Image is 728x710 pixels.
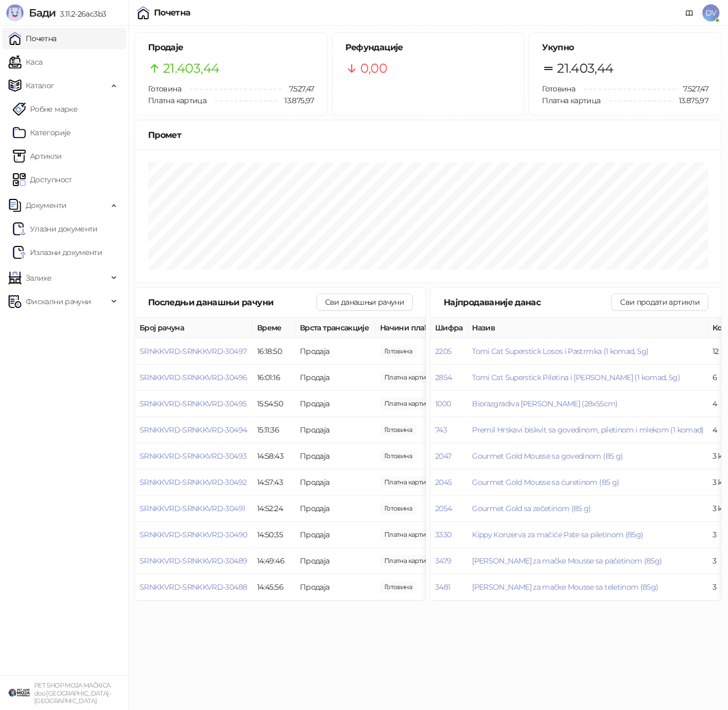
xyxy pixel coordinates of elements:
[380,581,416,593] span: 290,00
[472,477,619,487] button: Gourmet Gold Mousse sa ćuretinom (85 g)
[26,75,55,96] span: Каталог
[140,373,247,382] span: SRNKKVRD-SRNKKVRD-30496
[140,399,246,408] button: SRNKKVRD-SRNKKVRD-30495
[472,399,617,408] button: Biorazgradiva [PERSON_NAME] (28x55cm)
[9,682,30,704] img: 64x64-companyLogo-9f44b8df-f022-41eb-b7d6-300ad218de09.png
[148,296,316,309] div: Последњи данашњи рачуни
[29,6,56,19] span: Бади
[148,128,708,142] div: Промет
[296,417,376,443] td: Продаја
[6,4,24,21] img: Logo
[380,424,416,436] span: 1.000,00
[253,469,296,496] td: 14:57:43
[163,58,219,79] span: 21.403,44
[380,503,416,514] span: 1.000,00
[681,4,698,21] a: Документација
[296,318,376,338] th: Врста трансакције
[148,96,206,105] span: Платна картица
[148,41,314,54] h5: Продаје
[542,96,600,105] span: Платна картица
[435,451,451,461] button: 2047
[376,318,483,338] th: Начини плаћања
[360,58,387,79] span: 0,00
[13,218,98,240] a: Ulazni dokumentiУлазни документи
[472,582,658,592] button: [PERSON_NAME] za mačke Mousse sa teletinom (85g)
[435,556,451,566] button: 3479
[13,122,71,143] a: Категорије
[13,169,72,190] a: Доступност
[140,477,246,487] span: SRNKKVRD-SRNKKVRD-30492
[140,425,247,435] button: SRNKKVRD-SRNKKVRD-30494
[13,98,78,120] a: Робне марке
[140,582,247,592] button: SRNKKVRD-SRNKKVRD-30488
[542,41,708,54] h5: Укупно
[148,84,181,94] span: Готовина
[277,95,314,106] span: 13.875,97
[472,530,643,539] button: Kippy Konzerva za mačiće Pate sa piletinom (85g)
[380,529,437,541] span: 600,00
[253,417,296,443] td: 15:11:36
[296,496,376,522] td: Продаја
[135,318,253,338] th: Број рачуна
[296,391,376,417] td: Продаја
[671,95,708,106] span: 13.875,97
[676,83,708,95] span: 7.527,47
[26,267,51,289] span: Залихе
[253,391,296,417] td: 15:54:50
[435,399,451,408] button: 1000
[296,469,376,496] td: Продаја
[253,548,296,574] td: 14:49:46
[253,365,296,391] td: 16:01:16
[26,291,91,312] span: Фискални рачуни
[380,372,437,383] span: 1.602,50
[557,58,613,79] span: 21.403,44
[140,556,247,566] button: SRNKKVRD-SRNKKVRD-30489
[140,530,247,539] button: SRNKKVRD-SRNKKVRD-30490
[9,51,42,73] a: Каса
[140,346,246,356] button: SRNKKVRD-SRNKKVRD-30497
[253,318,296,338] th: Време
[34,682,111,705] small: PET SHOP MOJA MAČKICA doo [GEOGRAPHIC_DATA]-[GEOGRAPHIC_DATA]
[435,477,452,487] button: 2045
[154,9,191,17] div: Почетна
[702,4,719,21] span: DV
[380,345,416,357] span: 50,00
[380,450,416,462] span: 440,00
[296,338,376,365] td: Продаја
[316,294,413,311] button: Сви данашњи рачуни
[56,9,106,19] span: 3.11.2-26ac3b3
[140,451,246,461] button: SRNKKVRD-SRNKKVRD-30493
[435,425,447,435] button: 743
[611,294,708,311] button: Сви продати артикли
[435,582,450,592] button: 3481
[472,425,703,435] button: Premil Hrskavi biskvit sa govedinom, piletinom i mlekom (1 komad)
[435,530,451,539] button: 3330
[296,443,376,469] td: Продаја
[380,398,437,410] span: 890,00
[253,338,296,365] td: 16:18:50
[472,504,591,513] button: Gourmet Gold sa zečetinom (85 g)
[542,84,575,94] span: Готовина
[296,522,376,548] td: Продаја
[472,373,680,382] span: Tomi Cat Superstick Piletina i [PERSON_NAME] (1 komad, 5g)
[380,476,437,488] span: 3.010,00
[472,346,648,356] button: Tomi Cat Superstick Losos i Pastrmka (1 komad, 5g)
[435,373,452,382] button: 2854
[472,556,662,566] button: [PERSON_NAME] za mačke Mousse sa pačetinom (85g)
[282,83,314,95] span: 7.527,47
[472,451,623,461] span: Gourmet Gold Mousse sa govedinom (85 g)
[26,195,66,216] span: Документи
[13,145,62,167] a: ArtikliАртикли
